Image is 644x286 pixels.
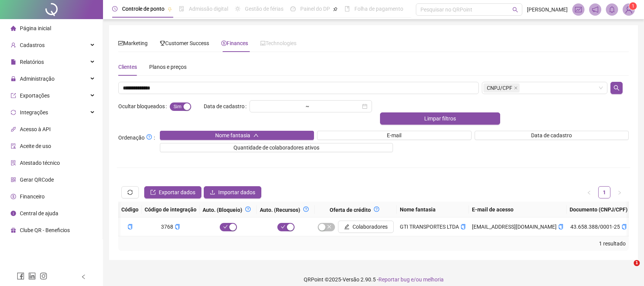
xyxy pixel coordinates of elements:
[20,143,51,149] span: Aceite de uso
[20,177,54,183] span: Gerar QRCode
[575,6,582,13] span: fund
[460,224,466,229] span: copy
[11,59,16,65] span: file
[179,6,184,11] span: file-done
[11,227,16,233] span: gift
[145,132,154,141] button: Ordenação:
[11,110,16,115] span: sync
[343,276,359,283] span: Versão
[567,201,631,218] th: Documento (CNPJ/CPF)
[121,239,626,248] div: 1 resultado
[118,41,124,46] span: fund
[150,190,156,195] span: export
[623,4,634,15] img: 88646
[160,143,393,152] button: Quantidade de colaboradores ativos
[11,143,16,149] span: audit
[354,6,403,12] span: Folha de pagamento
[583,186,595,198] button: left
[159,188,195,197] span: Exportar dados
[28,272,36,280] span: linkedin
[558,224,563,229] span: copy
[221,40,248,46] span: Finances
[233,143,319,152] span: Quantidade de colaboradores ativos
[613,186,626,198] li: Próxima página
[598,186,610,198] li: 1
[160,40,209,46] span: Customer Success
[253,133,259,138] span: up
[204,186,261,198] button: Importar dados
[592,6,599,13] span: notification
[242,205,254,214] button: question-circle
[629,2,637,10] sup: Atualize o seu contato no menu Meus Dados
[11,42,16,48] span: user-add
[20,109,48,115] span: Integrações
[374,206,379,212] span: question-circle
[149,63,187,71] div: Planos e preços
[11,127,16,132] span: api
[512,7,518,13] span: search
[621,224,627,229] span: copy
[20,210,58,216] span: Central de ajuda
[204,100,250,112] label: Data de cadastro
[160,41,165,46] span: trophy
[118,201,142,218] th: Código
[235,6,240,11] span: sun
[558,223,563,231] button: copiar
[527,5,568,14] span: [PERSON_NAME]
[380,112,501,125] button: Limpar filtros
[11,160,16,166] span: solution
[160,131,314,140] button: Nome fantasiaup
[20,160,60,166] span: Atestado técnico
[175,223,180,231] button: copiar
[483,83,520,93] span: CNPJ/CPF
[260,205,312,214] div: Auto. (Recursos)
[587,190,591,195] span: left
[118,100,170,112] label: Ocultar bloqueados
[245,206,251,212] span: question-circle
[121,186,139,198] button: sync
[617,190,622,195] span: right
[210,190,215,195] span: upload
[20,59,44,65] span: Relatórios
[11,211,16,216] span: info-circle
[475,131,629,140] button: Data de cadastro
[634,260,640,266] span: 1
[531,131,572,140] span: Data de cadastro
[338,221,394,233] button: Colaboradores
[20,126,51,132] span: Acesso à API
[632,3,634,9] span: 1
[460,223,466,231] button: copiar
[215,131,250,140] span: Nome fantasia
[118,63,137,71] div: Clientes
[161,224,180,230] span: 3768
[218,188,255,197] span: Importar dados
[189,6,228,12] span: Admissão digital
[424,114,456,123] span: Limpar filtros
[147,134,152,140] span: question-circle
[303,104,312,109] div: ~
[11,177,16,182] span: qrcode
[613,85,620,91] span: search
[318,205,394,214] div: Oferta de crédito
[127,223,133,231] button: copiar
[387,131,401,140] span: E-mail
[203,205,254,214] div: Auto. (Bloqueio)
[609,6,615,13] span: bell
[371,205,382,214] button: question-circle
[11,93,16,98] span: export
[127,190,133,195] span: sync
[118,40,148,46] span: Marketing
[514,86,518,90] span: close
[345,6,350,11] span: book
[118,132,155,142] span: Ordenação :
[40,272,47,280] span: instagram
[400,224,459,230] span: GTI TRANSPORTES LTDA
[570,224,627,230] span: 43.658.388/0001-25
[81,274,86,279] span: left
[487,84,512,92] span: CNPJ/CPF
[11,26,16,31] span: home
[317,131,471,140] button: E-mail
[142,201,200,218] th: Código de integração
[20,93,50,99] span: Exportações
[472,224,557,230] span: [EMAIL_ADDRESS][DOMAIN_NAME]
